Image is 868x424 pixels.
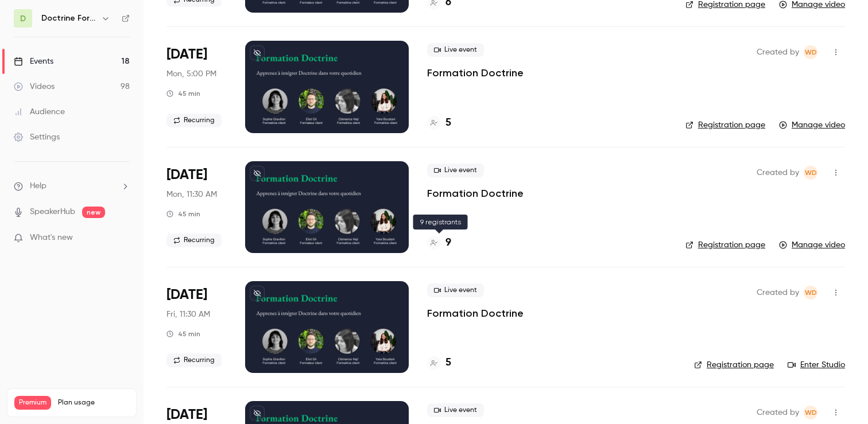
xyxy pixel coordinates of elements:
[757,166,799,180] span: Created by
[166,209,200,219] div: 45 min
[166,166,207,184] span: [DATE]
[20,13,26,25] span: D
[427,66,524,80] a: Formation Doctrine
[804,45,817,59] span: Webinar Doctrine
[805,166,817,180] span: WD
[427,186,524,200] a: Formation Doctrine
[30,232,73,244] span: What's new
[427,164,484,177] span: Live event
[166,234,222,247] span: Recurring
[779,239,845,251] a: Manage video
[427,403,484,417] span: Live event
[166,68,216,80] span: Mon, 5:00 PM
[427,283,484,297] span: Live event
[804,166,817,180] span: Webinar Doctrine
[427,115,451,131] a: 5
[805,286,817,299] span: WD
[14,396,51,410] span: Premium
[805,406,817,419] span: WD
[14,131,60,143] div: Settings
[757,45,799,59] span: Created by
[685,119,765,131] a: Registration page
[116,233,130,243] iframe: Noticeable Trigger
[14,81,55,92] div: Videos
[427,355,451,371] a: 5
[166,329,200,339] div: 45 min
[694,359,774,371] a: Registration page
[166,353,222,367] span: Recurring
[14,180,130,192] li: help-dropdown-opener
[166,309,210,320] span: Fri, 11:30 AM
[427,306,524,320] a: Formation Doctrine
[445,115,451,131] h4: 5
[30,206,75,218] a: SpeakerHub
[757,406,799,419] span: Created by
[30,180,46,192] span: Help
[779,119,845,131] a: Manage video
[804,406,817,419] span: Webinar Doctrine
[166,406,207,424] span: [DATE]
[427,235,451,251] a: 9
[166,189,217,200] span: Mon, 11:30 AM
[166,161,227,253] div: Sep 15 Mon, 11:30 AM (Europe/Paris)
[82,207,105,218] span: new
[166,89,200,98] div: 45 min
[427,43,484,57] span: Live event
[166,114,222,127] span: Recurring
[166,281,227,373] div: Sep 12 Fri, 11:30 AM (Europe/Paris)
[804,286,817,299] span: Webinar Doctrine
[166,41,227,133] div: Sep 15 Mon, 5:00 PM (Europe/Paris)
[788,359,845,371] a: Enter Studio
[445,355,451,371] h4: 5
[445,235,451,251] h4: 9
[166,45,207,64] span: [DATE]
[166,286,207,304] span: [DATE]
[805,45,817,59] span: WD
[14,56,53,67] div: Events
[14,106,65,118] div: Audience
[41,13,96,24] h6: Doctrine Formation Avocats
[685,239,765,251] a: Registration page
[757,286,799,299] span: Created by
[58,398,129,407] span: Plan usage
